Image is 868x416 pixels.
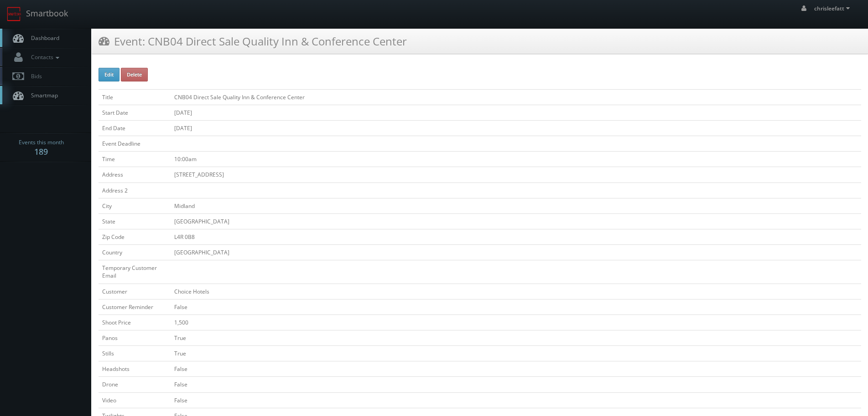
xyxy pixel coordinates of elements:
button: Edit [99,68,120,81]
td: L4R 0B8 [171,229,861,244]
td: 1,500 [171,315,861,330]
td: Midland [171,198,861,213]
td: CNB04 Direct Sale Quality Inn & Conference Center [171,89,861,105]
td: Customer [99,284,171,299]
td: True [171,346,861,361]
h3: Event: CNB04 Direct Sale Quality Inn & Conference Center [99,33,407,49]
td: Customer Reminder [99,299,171,315]
td: End Date [99,120,171,136]
td: False [171,392,861,408]
td: [STREET_ADDRESS] [171,167,861,183]
span: Dashboard [26,34,59,42]
td: [DATE] [171,105,861,120]
td: True [171,330,861,345]
td: Choice Hotels [171,284,861,299]
td: False [171,299,861,315]
td: Stills [99,346,171,361]
td: City [99,198,171,213]
td: [GEOGRAPHIC_DATA] [171,245,861,260]
td: Time [99,152,171,167]
td: Event Deadline [99,136,171,152]
span: Events this month [19,138,64,147]
span: chrisleefatt [814,5,852,12]
td: 10:00am [171,152,861,167]
button: Delete [121,68,148,81]
td: Panos [99,330,171,345]
td: Video [99,392,171,408]
strong: 189 [34,146,48,157]
td: Headshots [99,361,171,377]
td: Address 2 [99,183,171,198]
span: Bids [26,72,42,80]
td: State [99,213,171,229]
td: Temporary Customer Email [99,260,171,284]
span: Contacts [26,53,62,61]
td: Shoot Price [99,315,171,330]
td: False [171,361,861,377]
td: [GEOGRAPHIC_DATA] [171,213,861,229]
span: Smartmap [26,91,58,99]
td: Address [99,167,171,183]
td: Zip Code [99,229,171,244]
img: smartbook-logo.png [7,7,21,21]
td: Country [99,245,171,260]
td: False [171,377,861,392]
td: Drone [99,377,171,392]
td: Title [99,89,171,105]
td: Start Date [99,105,171,120]
td: [DATE] [171,120,861,136]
